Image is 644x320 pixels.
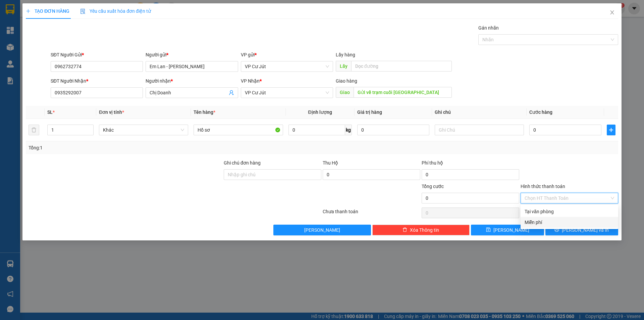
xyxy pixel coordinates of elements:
[345,125,352,135] span: kg
[194,125,283,135] input: VD: Bàn, Ghế
[336,52,355,57] span: Lấy hàng
[241,51,333,58] div: VP gửi
[99,109,124,115] span: Đơn vị tính
[435,125,524,135] input: Ghi Chú
[410,226,439,234] span: Xóa Thông tin
[432,106,527,119] th: Ghi chú
[194,109,215,115] span: Tên hàng
[241,78,260,84] span: VP Nhận
[471,225,544,235] button: save[PERSON_NAME]
[486,227,491,233] span: save
[29,144,249,151] div: Tổng: 1
[80,8,151,14] span: Yêu cầu xuất hóa đơn điện tử
[478,25,499,31] label: Gán nhãn
[80,9,86,14] img: icon
[26,8,69,14] span: TẠO ĐƠN HÀNG
[273,225,371,235] button: [PERSON_NAME]
[562,226,609,234] span: [PERSON_NAME] và In
[357,125,429,135] input: 0
[521,184,565,189] label: Hình thức thanh toán
[336,61,351,72] span: Lấy
[229,90,234,95] span: user-add
[224,160,261,166] label: Ghi chú đơn hàng
[26,9,31,13] span: plus
[304,226,340,234] span: [PERSON_NAME]
[245,88,329,98] span: VP Cư Jút
[146,77,238,85] div: Người nhận
[607,125,615,135] button: plus
[529,109,552,115] span: Cước hàng
[336,78,357,84] span: Giao hàng
[545,225,618,235] button: printer[PERSON_NAME] và In
[308,109,332,115] span: Định lượng
[29,125,39,135] button: delete
[357,109,382,115] span: Giá trị hàng
[51,77,143,85] div: SĐT Người Nhận
[603,3,622,22] button: Close
[323,160,338,166] span: Thu Hộ
[245,61,329,72] span: VP Cư Jút
[372,225,470,235] button: deleteXóa Thông tin
[51,51,143,58] div: SĐT Người Gửi
[525,208,614,215] div: Tại văn phòng
[224,169,321,180] input: Ghi chú đơn hàng
[402,227,407,233] span: delete
[525,219,614,226] div: Miễn phí
[493,226,529,234] span: [PERSON_NAME]
[354,87,452,98] input: Dọc đường
[554,227,559,233] span: printer
[322,208,421,220] div: Chưa thanh toán
[422,159,519,169] div: Phí thu hộ
[103,125,184,135] span: Khác
[607,127,615,133] span: plus
[351,61,452,72] input: Dọc đường
[336,87,354,98] span: Giao
[609,10,615,15] span: close
[146,51,238,58] div: Người gửi
[422,184,444,189] span: Tổng cước
[47,109,53,115] span: SL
